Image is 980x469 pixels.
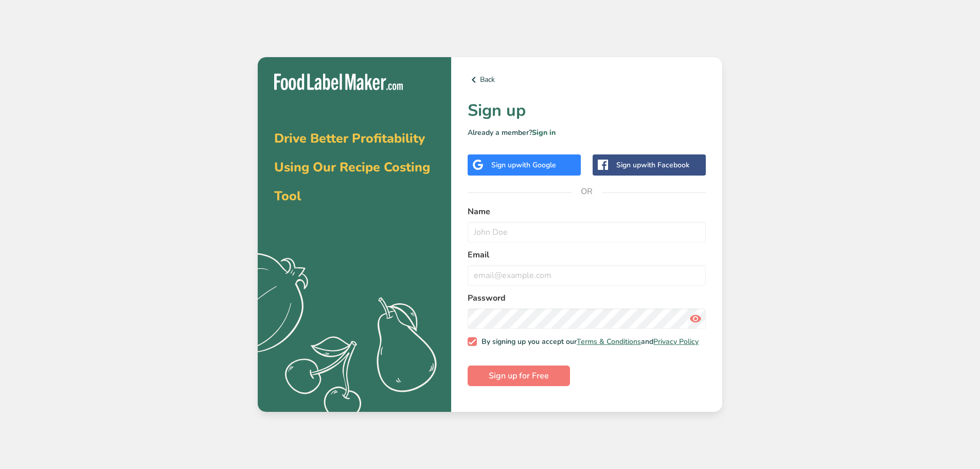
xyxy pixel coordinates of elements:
div: Sign up [616,160,689,170]
p: Already a member? [468,127,706,138]
label: Password [468,292,706,304]
span: with Google [516,160,556,170]
span: with Facebook [641,160,689,170]
h1: Sign up [468,98,706,123]
label: Email [468,249,706,261]
button: Sign up for Free [468,366,570,386]
a: Sign in [532,128,556,137]
input: John Doe [468,222,706,242]
span: Drive Better Profitability Using Our Recipe Costing Tool [274,130,430,205]
img: Food Label Maker [274,74,403,91]
span: By signing up you accept our and [477,337,699,346]
span: Sign up for Free [489,370,549,382]
a: Terms & Conditions [577,337,641,346]
a: Back [468,74,706,86]
span: OR [572,176,602,207]
label: Name [468,205,706,218]
div: Sign up [491,160,556,170]
input: email@example.com [468,265,706,286]
a: Privacy Policy [653,337,699,346]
